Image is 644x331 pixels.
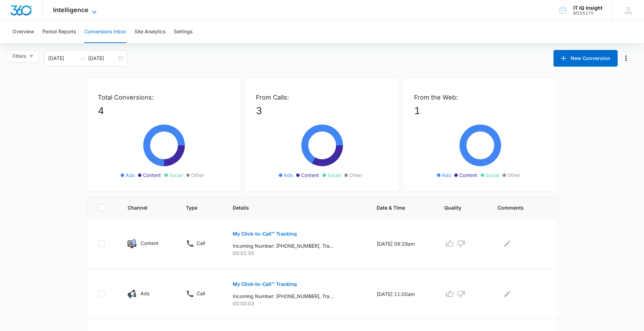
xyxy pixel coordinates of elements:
span: Other [507,171,520,179]
button: Edit Comments [502,238,513,249]
p: 00:00:03 [233,300,360,307]
p: My Click-to-Call™ Tracking [233,231,297,236]
td: [DATE] 09:29am [368,219,436,269]
span: Social [486,171,499,179]
span: Content [301,171,319,179]
p: Call [197,290,205,297]
p: 4 [98,103,230,118]
span: Social [169,171,183,179]
input: Start date [48,54,77,62]
td: [DATE] 11:00am [368,269,436,319]
span: Ads [442,171,451,179]
span: Comments [498,204,536,211]
p: 3 [256,103,388,118]
p: Ads [140,290,149,297]
span: swap-right [80,56,85,61]
span: Quality [444,204,471,211]
button: Edit Comments [502,288,513,299]
button: Site Analytics [135,21,165,43]
span: Ads [284,171,293,179]
button: Conversions Inbox [84,21,126,43]
button: Settings [174,21,192,43]
button: Manage Numbers [620,53,632,64]
p: From the Web: [414,93,547,102]
p: 1 [414,103,547,118]
p: 00:01:55 [233,249,360,257]
p: My Click-to-Call™ Tracking [233,282,297,287]
span: Ads [126,171,135,179]
span: Type [186,204,206,211]
span: Channel [128,204,159,211]
p: Content [140,239,158,247]
span: Details [233,204,350,211]
span: Date & Time [377,204,418,211]
button: My Click-to-Call™ Tracking [233,276,297,292]
p: Incoming Number: [PHONE_NUMBER], Tracking Number: [PHONE_NUMBER], Ring To: [PHONE_NUMBER], Caller... [233,242,334,249]
span: Intelligence [53,6,88,14]
button: Overview [12,21,34,43]
input: End date [88,54,117,62]
p: Incoming Number: [PHONE_NUMBER], Tracking Number: [PHONE_NUMBER], Ring To: [PHONE_NUMBER], Caller... [233,292,334,300]
p: Total Conversions: [98,93,230,102]
span: Other [191,171,204,179]
p: From Calls: [256,93,388,102]
button: My Click-to-Call™ Tracking [233,226,297,242]
p: Call [197,239,205,247]
span: Content [143,171,161,179]
span: Filters [12,52,26,60]
button: New Conversion [553,50,618,67]
div: account id [573,11,602,16]
button: Filters [7,50,39,62]
span: Content [459,171,477,179]
button: Period Reports [42,21,76,43]
div: account name [573,5,602,11]
span: to [80,56,85,61]
span: Social [327,171,341,179]
span: Other [349,171,362,179]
